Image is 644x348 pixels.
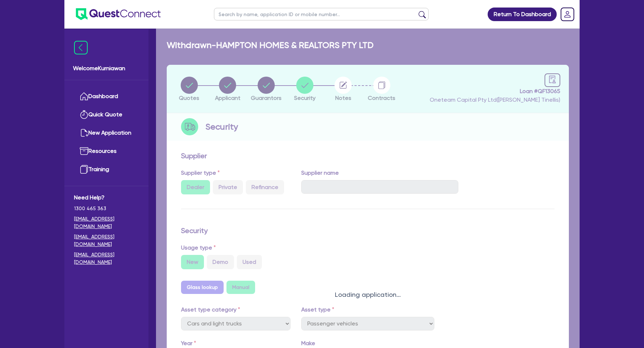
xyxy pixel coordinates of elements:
[74,106,139,124] a: Quick Quote
[74,87,139,106] a: Dashboard
[74,215,139,230] a: [EMAIL_ADDRESS][DOMAIN_NAME]
[80,110,88,119] img: quick-quote
[74,41,88,54] img: icon-menu-close
[74,205,139,212] span: 1300 465 363
[488,8,557,21] a: Return To Dashboard
[73,64,140,73] span: Welcome Kurniawan
[74,124,139,142] a: New Application
[80,147,88,155] img: resources
[74,251,139,266] a: [EMAIL_ADDRESS][DOMAIN_NAME]
[80,129,88,137] img: new-application
[80,165,88,174] img: training
[74,193,139,202] span: Need Help?
[76,8,161,20] img: quest-connect-logo-blue
[558,5,577,24] a: Dropdown toggle
[214,8,429,20] input: Search by name, application ID or mobile number...
[74,142,139,160] a: Resources
[74,233,139,248] a: [EMAIL_ADDRESS][DOMAIN_NAME]
[156,290,580,299] div: Loading application...
[74,160,139,179] a: Training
